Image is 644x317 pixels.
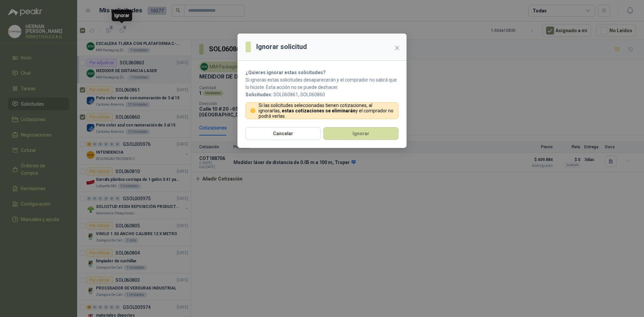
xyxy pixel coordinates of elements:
p: Si las solicitudes seleccionadas tienen cotizaciones, al ignorarlas, y el comprador no podrá verlas. [259,103,394,119]
p: Si ignoras estas solicitudes desaparecerán y el comprador no sabrá que lo hiciste. Esta acción no... [246,76,398,91]
b: Solicitudes: [246,92,272,97]
span: close [394,45,400,51]
button: Close [392,43,402,53]
p: SOL060861, SOL060860 [246,91,398,98]
h3: Ignorar solicitud [256,42,307,52]
button: Cancelar [246,127,321,140]
strong: estas cotizaciones se eliminarán [282,108,356,113]
strong: ¿Quieres ignorar estas solicitudes? [246,70,326,75]
button: Ignorar [323,127,398,140]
